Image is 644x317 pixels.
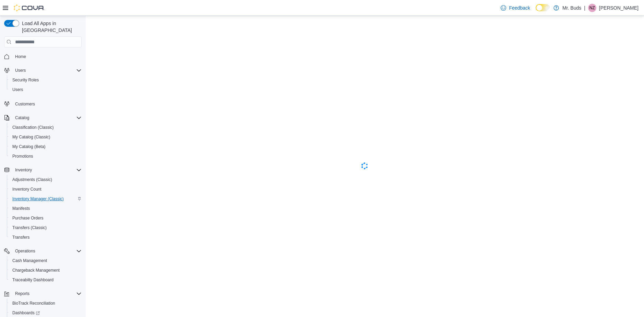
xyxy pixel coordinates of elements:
span: Users [15,68,26,73]
a: My Catalog (Classic) [10,133,53,141]
a: Users [10,86,26,94]
button: Chargeback Management [7,265,84,275]
span: Manifests [10,204,82,213]
button: Home [1,52,84,61]
button: Reports [12,290,32,298]
span: Cash Management [12,258,47,263]
a: Chargeback Management [10,266,62,274]
span: Reports [12,290,82,298]
span: BioTrack Reconciliation [12,301,55,306]
button: Transfers [7,233,84,242]
span: Chargeback Management [10,266,82,274]
a: BioTrack Reconciliation [10,299,58,307]
span: Security Roles [12,77,39,83]
a: Adjustments (Classic) [10,176,55,184]
button: Classification (Classic) [7,123,84,132]
span: My Catalog (Classic) [10,133,82,141]
p: [PERSON_NAME] [599,4,639,12]
span: Reports [15,291,29,296]
span: Transfers (Classic) [12,225,47,230]
span: Classification (Classic) [10,123,82,132]
span: Cash Management [10,257,82,265]
a: Home [12,53,29,61]
span: BioTrack Reconciliation [10,299,82,307]
button: Users [12,66,28,75]
span: Operations [15,248,35,254]
p: | [584,4,585,12]
span: Home [12,52,82,61]
span: Purchase Orders [12,215,44,221]
span: Inventory Manager (Classic) [10,195,82,203]
a: Purchase Orders [10,214,46,222]
a: Inventory Count [10,185,44,193]
span: Traceabilty Dashboard [10,276,82,284]
span: Adjustments (Classic) [10,176,82,184]
button: Inventory Manager (Classic) [7,194,84,204]
span: Adjustments (Classic) [12,177,52,182]
span: Inventory Manager (Classic) [12,196,64,202]
div: Norman Zoelzer [588,4,596,12]
span: Users [12,66,82,75]
span: Classification (Classic) [12,125,54,130]
a: Feedback [498,1,533,15]
span: Customers [15,101,35,107]
span: Purchase Orders [10,214,82,222]
a: Transfers [10,233,32,241]
span: Customers [12,99,82,108]
button: Adjustments (Classic) [7,175,84,184]
button: Inventory [1,165,84,175]
span: My Catalog (Beta) [10,143,82,151]
span: Chargeback Management [12,268,60,273]
button: Operations [1,246,84,256]
span: Dashboards [12,310,40,316]
button: Inventory [12,166,35,174]
span: Security Roles [10,76,82,84]
button: Reports [1,289,84,298]
p: Mr. Buds [562,4,581,12]
button: Transfers (Classic) [7,223,84,233]
span: Catalog [15,115,29,121]
span: Inventory Count [10,185,82,193]
span: Transfers (Classic) [10,224,82,232]
button: Purchase Orders [7,213,84,223]
span: NZ [589,4,595,12]
span: Dashboards [10,309,82,317]
span: Users [12,87,23,92]
a: Classification (Classic) [10,123,57,132]
button: Users [7,85,84,94]
span: Promotions [12,154,33,159]
span: Manifests [12,206,30,211]
input: Dark Mode [536,4,550,11]
span: Promotions [10,152,82,160]
a: Customers [12,100,38,108]
button: Cash Management [7,256,84,265]
span: Transfers [12,235,29,240]
a: Traceabilty Dashboard [10,276,56,284]
a: Dashboards [10,309,43,317]
span: Feedback [509,4,530,11]
a: Promotions [10,152,36,160]
button: Customers [1,99,84,109]
span: Inventory Count [12,186,41,192]
span: My Catalog (Classic) [12,134,50,140]
span: Operations [12,247,82,255]
button: Inventory Count [7,184,84,194]
span: Inventory [15,167,32,173]
span: Load All Apps in [GEOGRAPHIC_DATA] [19,20,82,34]
img: Cova [14,4,45,11]
a: Security Roles [10,76,41,84]
button: Catalog [1,113,84,123]
button: My Catalog (Classic) [7,132,84,142]
a: Transfers (Classic) [10,224,49,232]
button: Users [1,66,84,75]
button: Traceabilty Dashboard [7,275,84,285]
span: Home [15,54,26,59]
span: Inventory [12,166,82,174]
a: Cash Management [10,257,50,265]
button: My Catalog (Beta) [7,142,84,151]
a: Inventory Manager (Classic) [10,195,67,203]
span: Traceabilty Dashboard [12,277,53,283]
button: Promotions [7,151,84,161]
a: My Catalog (Beta) [10,143,48,151]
